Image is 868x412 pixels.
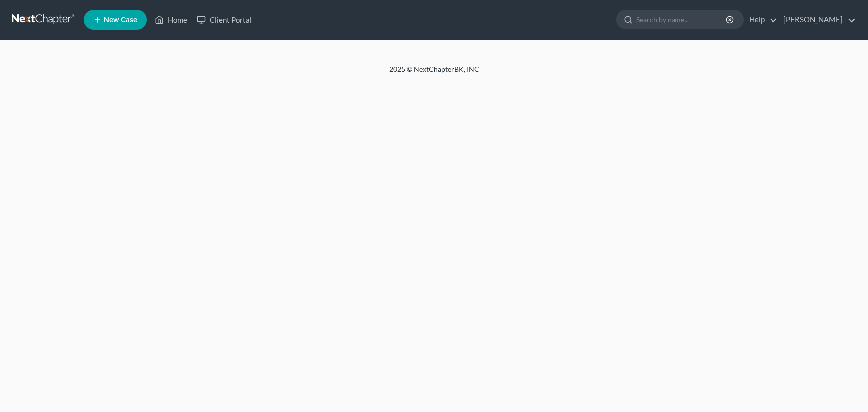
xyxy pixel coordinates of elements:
a: Home [150,11,192,29]
div: 2025 © NextChapterBK, INC [151,64,718,82]
a: Client Portal [192,11,257,29]
span: New Case [104,16,137,24]
a: [PERSON_NAME] [778,11,856,29]
a: Help [744,11,777,29]
input: Search by name... [636,10,727,29]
